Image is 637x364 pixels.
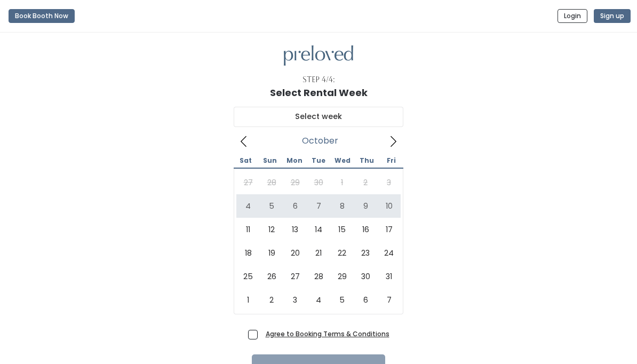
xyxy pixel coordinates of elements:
[260,218,283,241] span: October 12, 2025
[302,74,335,85] div: Step 4/4:
[234,157,258,164] span: Sat
[260,288,283,312] span: November 2, 2025
[307,265,330,288] span: October 28, 2025
[9,4,75,28] a: Book Booth Now
[260,241,283,265] span: October 19, 2025
[260,194,283,218] span: October 5, 2025
[330,241,354,265] span: October 22, 2025
[270,88,368,98] h1: Select Rental Week
[331,157,355,164] span: Wed
[354,241,377,265] span: October 23, 2025
[306,157,330,164] span: Tue
[354,288,377,312] span: November 6, 2025
[236,218,260,241] span: October 11, 2025
[594,9,631,23] button: Sign up
[377,218,401,241] span: October 17, 2025
[377,265,401,288] span: October 31, 2025
[354,194,377,218] span: October 9, 2025
[236,265,260,288] span: October 25, 2025
[236,288,260,312] span: November 1, 2025
[377,288,401,312] span: November 7, 2025
[284,45,353,66] img: preloved logo
[283,194,307,218] span: October 6, 2025
[354,265,377,288] span: October 30, 2025
[283,241,307,265] span: October 20, 2025
[283,218,307,241] span: October 13, 2025
[236,241,260,265] span: October 18, 2025
[302,139,338,143] span: October
[307,241,330,265] span: October 21, 2025
[307,288,330,312] span: November 4, 2025
[234,107,403,127] input: Select week
[558,9,587,23] button: Login
[355,157,379,164] span: Thu
[330,288,354,312] span: November 5, 2025
[266,329,389,338] a: Agree to Booking Terms & Conditions
[260,265,283,288] span: October 26, 2025
[354,218,377,241] span: October 16, 2025
[282,157,306,164] span: Mon
[330,218,354,241] span: October 15, 2025
[377,194,401,218] span: October 10, 2025
[283,288,307,312] span: November 3, 2025
[236,194,260,218] span: October 4, 2025
[307,194,330,218] span: October 7, 2025
[330,265,354,288] span: October 29, 2025
[379,157,403,164] span: Fri
[283,265,307,288] span: October 27, 2025
[307,218,330,241] span: October 14, 2025
[258,157,282,164] span: Sun
[9,9,75,23] button: Book Booth Now
[330,194,354,218] span: October 8, 2025
[377,241,401,265] span: October 24, 2025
